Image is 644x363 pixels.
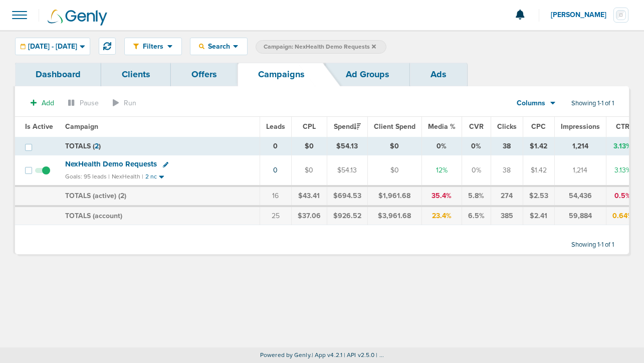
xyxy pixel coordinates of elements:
span: | API v2.5.0 [344,351,374,358]
td: $1.42 [523,137,554,155]
span: 2 [120,192,124,200]
span: Showing 1-1 of 1 [571,241,614,249]
td: TOTALS (active) ( ) [59,186,260,206]
td: 0 [260,137,291,155]
span: Client Spend [374,122,415,131]
td: TOTALS (account) [59,206,260,225]
a: Clients [101,63,171,86]
td: $37.06 [291,206,327,225]
td: 5.8% [462,186,491,206]
td: 6.5% [462,206,491,225]
span: NexHealth Demo Requests [65,159,157,168]
td: 35.4% [421,186,462,206]
td: 3.13% [606,137,639,155]
span: Search [204,42,233,51]
td: $54.13 [327,155,367,186]
td: $2.53 [523,186,554,206]
span: Spend [334,122,361,131]
span: Columns [517,98,545,108]
td: 3.13% [606,155,639,186]
td: 1,214 [554,137,606,155]
small: NexHealth | [112,173,143,180]
td: 59,884 [554,206,606,225]
td: $0 [367,155,421,186]
td: 54,436 [554,186,606,206]
a: Ads [410,63,467,86]
span: Showing 1-1 of 1 [571,99,614,108]
td: $54.13 [327,137,367,155]
td: $3,961.68 [367,206,421,225]
a: Dashboard [15,63,101,86]
a: Offers [171,63,238,86]
span: [PERSON_NAME] [551,12,613,19]
td: 274 [491,186,523,206]
td: TOTALS ( ) [59,137,260,155]
span: Add [42,99,54,107]
td: $1.42 [523,155,554,186]
td: $694.53 [327,186,367,206]
td: $1,961.68 [367,186,421,206]
a: 0 [273,166,278,174]
td: 25 [260,206,291,225]
span: Clicks [497,122,517,131]
span: | App v4.2.1 [312,351,342,358]
td: 38 [491,137,523,155]
td: $926.52 [327,206,367,225]
span: Campaign [65,122,98,131]
td: $0 [367,137,421,155]
span: [DATE] - [DATE] [28,43,77,50]
span: CTR [616,122,629,131]
span: | ... [376,351,384,358]
td: 385 [491,206,523,225]
td: $43.41 [291,186,327,206]
small: Goals: 95 leads | [65,173,110,180]
a: Ad Groups [325,63,410,86]
span: CPL [303,122,316,131]
td: $2.41 [523,206,554,225]
span: Filters [139,42,167,51]
span: Impressions [561,122,600,131]
span: Leads [266,122,285,131]
span: Media % [428,122,456,131]
td: 0% [462,155,491,186]
td: $0 [291,155,327,186]
td: 0% [421,137,462,155]
img: Genly [48,10,107,26]
small: 2 nc [145,173,157,180]
a: Campaigns [238,63,325,86]
span: Campaign: NexHealth Demo Requests [264,43,376,51]
span: CVR [469,122,484,131]
td: 38 [491,155,523,186]
span: 2 [95,142,99,150]
td: 0% [462,137,491,155]
td: 1,214 [554,155,606,186]
td: 0.64% [606,206,639,225]
span: CPC [531,122,546,131]
span: Is Active [25,122,53,131]
td: 0.5% [606,186,639,206]
td: 12% [421,155,462,186]
td: $0 [291,137,327,155]
td: 23.4% [421,206,462,225]
td: 16 [260,186,291,206]
button: Add [25,96,60,110]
